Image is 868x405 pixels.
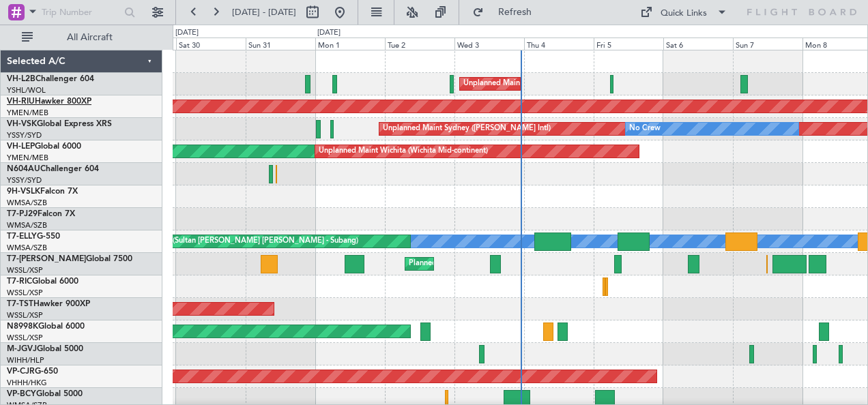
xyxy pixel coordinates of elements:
span: VH-VSK [7,120,37,128]
a: YSHL/WOL [7,85,46,95]
a: YSSY/SYD [7,175,42,185]
span: N604AU [7,165,40,173]
a: VH-VSKGlobal Express XRS [7,120,112,128]
div: Planned Maint [GEOGRAPHIC_DATA] (Sultan [PERSON_NAME] [PERSON_NAME] - Subang) [40,231,358,252]
a: VH-LEPGlobal 6000 [7,142,81,151]
a: YMEN/MEB [7,108,48,118]
a: 9H-VSLKFalcon 7X [7,187,78,196]
input: Trip Number [42,2,120,22]
a: T7-PJ29Falcon 7X [7,210,75,218]
div: Sat 6 [663,37,733,50]
a: YMEN/MEB [7,153,48,163]
a: WSSL/XSP [7,265,43,275]
div: Sat 30 [176,37,246,50]
span: T7-ELLY [7,232,37,241]
div: Fri 5 [594,37,663,50]
div: Unplanned Maint Wichita (Wichita Mid-continent) [319,141,488,162]
div: [DATE] [317,27,341,39]
span: T7-[PERSON_NAME] [7,255,86,263]
span: VH-RIU [7,97,35,106]
div: Unplanned Maint [GEOGRAPHIC_DATA] ([GEOGRAPHIC_DATA]) [463,74,688,94]
button: Refresh [466,1,548,23]
button: Quick Links [633,1,734,23]
a: M-JGVJGlobal 5000 [7,345,83,353]
span: M-JGVJ [7,345,37,353]
div: Wed 3 [454,37,524,50]
a: VP-CJRG-650 [7,367,58,376]
span: T7-PJ29 [7,210,38,218]
span: All Aircraft [35,33,144,42]
a: WIHH/HLP [7,355,44,365]
span: VP-BCY [7,390,36,398]
a: WSSL/XSP [7,310,43,320]
div: [DATE] [175,27,199,39]
button: All Aircraft [15,27,148,48]
span: 9H-VSLK [7,187,40,196]
a: T7-[PERSON_NAME]Global 7500 [7,255,132,263]
span: N8998K [7,322,38,331]
a: WMSA/SZB [7,198,47,208]
span: T7-RIC [7,277,32,286]
div: No Crew [629,119,661,139]
a: VH-L2BChallenger 604 [7,75,94,83]
a: VHHH/HKG [7,378,47,388]
span: T7-TST [7,300,33,308]
div: Unplanned Maint Sydney ([PERSON_NAME] Intl) [383,119,551,139]
a: WMSA/SZB [7,243,47,253]
div: Sun 7 [733,37,802,50]
div: Thu 4 [524,37,594,50]
a: YSSY/SYD [7,130,42,140]
div: Quick Links [661,7,707,20]
span: Refresh [487,7,544,17]
a: VH-RIUHawker 800XP [7,97,91,106]
span: [DATE] - [DATE] [232,6,296,18]
span: VH-L2B [7,75,35,83]
a: N8998KGlobal 6000 [7,322,85,331]
span: VP-CJR [7,367,35,376]
div: Sun 31 [246,37,315,50]
a: T7-ELLYG-550 [7,232,60,241]
a: T7-TSTHawker 900XP [7,300,90,308]
div: Tue 2 [385,37,454,50]
a: VP-BCYGlobal 5000 [7,390,83,398]
a: WSSL/XSP [7,288,43,298]
a: T7-RICGlobal 6000 [7,277,78,286]
div: Planned Maint Dubai (Al Maktoum Intl) [409,254,543,274]
span: VH-LEP [7,142,35,151]
a: N604AUChallenger 604 [7,165,99,173]
a: WSSL/XSP [7,333,43,343]
a: WMSA/SZB [7,220,47,230]
div: Mon 1 [315,37,385,50]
